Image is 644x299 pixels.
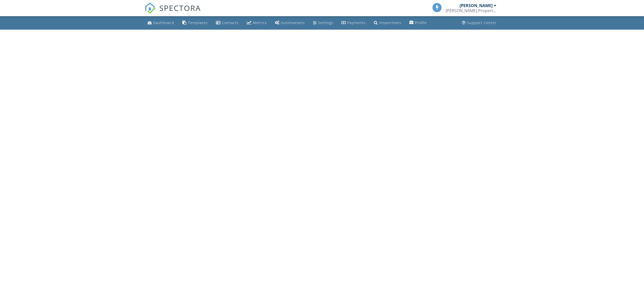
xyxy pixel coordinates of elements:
[180,18,210,28] a: Templates
[188,20,208,25] div: Templates
[379,20,401,25] div: Inspections
[407,18,429,28] a: Company Profile
[159,3,201,13] span: SPECTORA
[145,7,201,17] a: SPECTORA
[253,20,267,25] div: Metrics
[222,20,239,25] div: Contacts
[467,20,497,25] div: Support Center
[460,18,499,28] a: Support Center
[245,18,269,28] a: Metrics
[347,20,366,25] div: Payments
[273,18,307,28] a: Automations (Basic)
[146,18,176,28] a: Dashboard
[318,20,333,25] div: Settings
[446,8,496,13] div: Aaron Crosby Property Inspections
[214,18,241,28] a: Contacts
[281,20,305,25] div: Automations
[460,3,493,8] div: [PERSON_NAME]
[339,18,368,28] a: Payments
[153,20,174,25] div: Dashboard
[372,18,403,28] a: Inspections
[145,3,156,14] img: The Best Home Inspection Software - Spectora
[311,18,335,28] a: Settings
[415,20,427,25] div: Profile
